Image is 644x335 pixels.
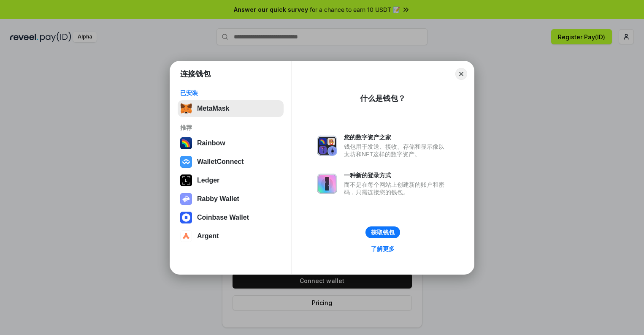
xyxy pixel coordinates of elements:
div: 什么是钱包？ [360,93,406,103]
img: svg+xml,%3Csvg%20width%3D%2228%22%20height%3D%2228%22%20viewBox%3D%220%200%2028%2028%22%20fill%3D... [180,156,192,168]
button: Argent [178,228,284,245]
button: Close [455,68,467,80]
img: svg+xml,%3Csvg%20xmlns%3D%22http%3A%2F%2Fwww.w3.org%2F2000%2Fsvg%22%20fill%3D%22none%22%20viewBox... [317,174,337,194]
img: svg+xml,%3Csvg%20xmlns%3D%22http%3A%2F%2Fwww.w3.org%2F2000%2Fsvg%22%20fill%3D%22none%22%20viewBox... [180,193,192,205]
div: 了解更多 [371,245,395,253]
button: Rabby Wallet [178,191,284,207]
div: 获取钱包 [371,229,395,236]
div: Argent [197,232,219,240]
button: Rainbow [178,135,284,152]
img: svg+xml,%3Csvg%20xmlns%3D%22http%3A%2F%2Fwww.w3.org%2F2000%2Fsvg%22%20width%3D%2228%22%20height%3... [180,174,192,186]
div: 推荐 [180,124,281,131]
img: svg+xml,%3Csvg%20width%3D%2228%22%20height%3D%2228%22%20viewBox%3D%220%200%2028%2028%22%20fill%3D... [180,212,192,223]
button: MetaMask [178,100,284,117]
button: WalletConnect [178,153,284,170]
button: Ledger [178,172,284,189]
div: 您的数字资产之家 [344,133,449,141]
div: 已安装 [180,89,281,97]
button: 获取钱包 [365,226,400,238]
h1: 连接钱包 [180,69,211,79]
img: svg+xml,%3Csvg%20width%3D%2228%22%20height%3D%2228%22%20viewBox%3D%220%200%2028%2028%22%20fill%3D... [180,230,192,242]
button: Coinbase Wallet [178,209,284,226]
img: svg+xml,%3Csvg%20width%3D%22120%22%20height%3D%22120%22%20viewBox%3D%220%200%20120%20120%22%20fil... [180,137,192,149]
div: Rainbow [197,139,225,147]
img: svg+xml,%3Csvg%20xmlns%3D%22http%3A%2F%2Fwww.w3.org%2F2000%2Fsvg%22%20fill%3D%22none%22%20viewBox... [317,136,337,156]
a: 了解更多 [366,243,400,254]
img: svg+xml,%3Csvg%20fill%3D%22none%22%20height%3D%2233%22%20viewBox%3D%220%200%2035%2033%22%20width%... [180,103,192,114]
div: Ledger [197,177,219,184]
div: Coinbase Wallet [197,214,249,221]
div: MetaMask [197,105,229,112]
div: 钱包用于发送、接收、存储和显示像以太坊和NFT这样的数字资产。 [344,143,449,158]
div: WalletConnect [197,158,244,166]
div: 一种新的登录方式 [344,172,449,179]
div: 而不是在每个网站上创建新的账户和密码，只需连接您的钱包。 [344,181,449,196]
div: Rabby Wallet [197,195,239,203]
